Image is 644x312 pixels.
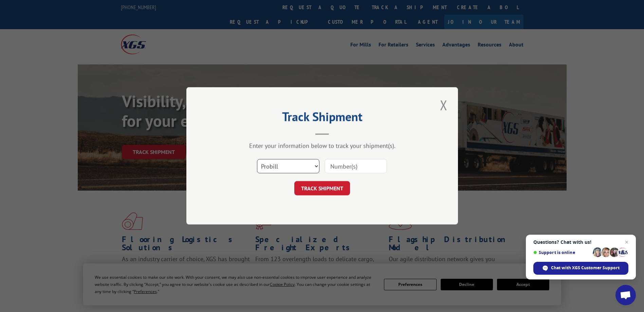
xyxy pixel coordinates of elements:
[533,250,590,255] span: Support is online
[615,285,636,305] a: Open chat
[533,239,628,245] span: Questions? Chat with us!
[533,262,628,275] span: Chat with XGS Customer Support
[220,112,424,125] h2: Track Shipment
[325,159,387,174] input: Number(s)
[438,96,449,114] button: Close modal
[551,265,620,271] span: Chat with XGS Customer Support
[220,142,424,150] div: Enter your information below to track your shipment(s).
[294,181,350,196] button: TRACK SHIPMENT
